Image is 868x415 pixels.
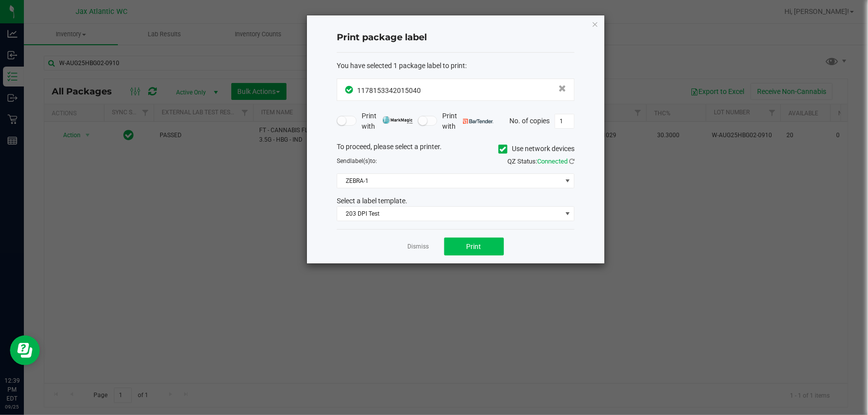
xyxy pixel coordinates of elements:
[357,86,421,94] span: 1178153342015040
[329,196,582,206] div: Select a label template.
[345,84,355,95] span: In Sync
[408,243,429,251] a: Dismiss
[507,158,575,165] span: QZ Status:
[442,111,493,132] span: Print with
[509,116,550,124] span: No. of copies
[383,116,413,124] img: mark_magic_cybra.png
[362,111,413,132] span: Print with
[537,158,568,165] span: Connected
[467,243,482,250] span: Print
[337,61,575,71] div: :
[444,238,504,255] button: Print
[329,142,582,157] div: To proceed, please select a printer.
[337,62,465,70] span: You have selected 1 package label to print
[498,144,575,154] label: Use network devices
[463,119,493,124] img: bartender.png
[10,335,40,365] iframe: Resource center
[337,174,562,188] span: ZEBRA-1
[350,158,370,165] span: label(s)
[337,158,377,165] span: Send to:
[337,207,562,221] span: 203 DPI Test
[337,31,575,44] h4: Print package label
